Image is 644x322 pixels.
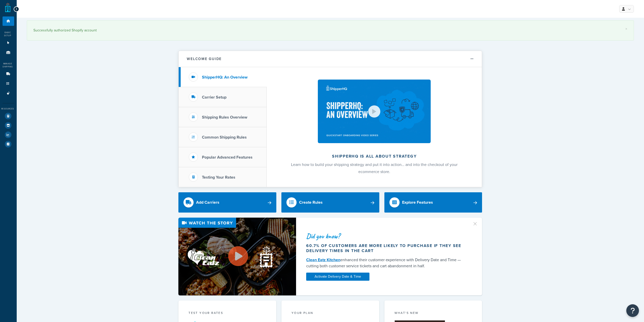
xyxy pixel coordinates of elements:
a: Explore Features [384,192,482,213]
li: Shipping Rules [3,79,14,88]
h3: ShipperHQ: An Overview [202,75,247,80]
h2: ShipperHQ is all about strategy [280,154,468,159]
h3: Shipping Rules Overview [202,115,247,120]
li: Analytics [3,130,14,139]
li: Help Docs [3,140,14,149]
button: Open Resource Center [626,304,639,317]
li: Origins [3,48,14,57]
li: Test Your Rates [3,111,14,121]
span: Learn how to build your shipping strategy and put it into action… and into the checkout of your e... [291,162,458,175]
div: enhanced their customer experience with Delivery Date and Time — cutting both customer service ti... [306,257,466,269]
button: Welcome Guide [179,51,482,67]
img: ShipperHQ is all about strategy [318,80,431,143]
li: Carriers [3,69,14,79]
h3: Carrier Setup [202,95,226,100]
div: 60.7% of customers are more likely to purchase if they see delivery times in the cart [306,243,466,253]
div: Test your rates [189,311,266,316]
div: Did you know? [306,233,466,240]
h3: Common Shipping Rules [202,135,247,140]
a: Clean Eatz Kitchen [306,257,340,263]
li: Websites [3,38,14,48]
div: Create Rules [299,199,323,206]
h3: Popular Advanced Features [202,155,253,160]
li: Dashboard [3,16,14,26]
div: Add Carriers [196,199,219,206]
div: Your Plan [292,311,369,316]
a: Add Carriers [178,192,276,213]
h3: Testing Your Rates [202,175,235,180]
img: Video thumbnail [178,218,296,295]
li: Advanced Features [3,89,14,98]
a: Activate Delivery Date & Time [306,273,369,281]
h2: Welcome Guide [187,57,222,61]
a: Create Rules [281,192,379,213]
div: Successfully authorized Shopify account [33,27,627,34]
a: × [625,27,627,31]
div: What's New [394,311,472,316]
li: Marketplace [3,121,14,130]
div: Explore Features [402,199,433,206]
